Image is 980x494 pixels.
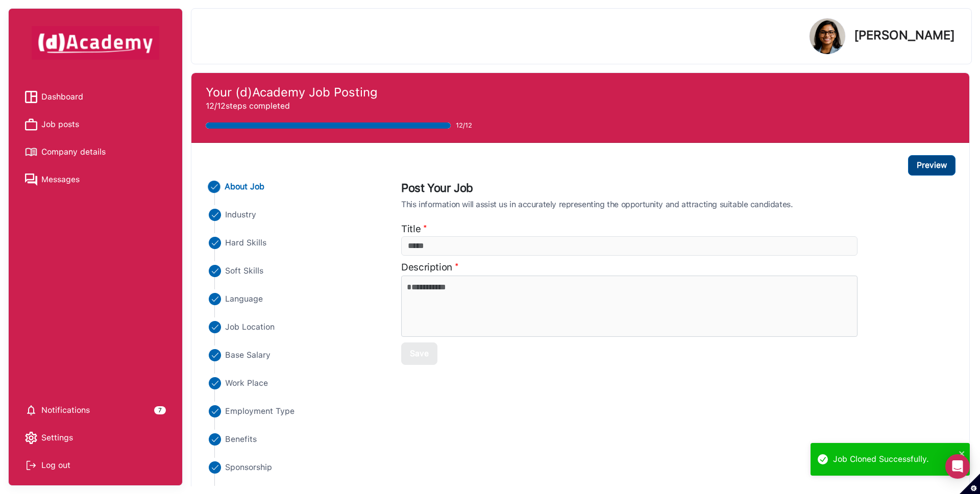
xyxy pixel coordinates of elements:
a: Company details iconCompany details [25,144,166,160]
button: Set cookie preferences [960,474,980,494]
img: ... [209,293,221,305]
span: Job posts [41,117,79,132]
label: Title [401,222,421,237]
li: Close [206,209,383,221]
img: ... [209,405,221,417]
li: Close [206,321,383,333]
p: 12/12 steps completed [206,100,955,112]
img: ... [209,237,221,249]
img: Profile [810,18,845,54]
img: setting [25,404,37,416]
span: About Job [225,181,265,193]
img: Company details icon [25,146,37,158]
li: Close [206,461,383,474]
li: Close [206,377,383,389]
img: setting [25,432,37,444]
button: close [959,447,966,459]
span: Work Place [225,377,268,389]
div: 7 [154,406,166,414]
div: Log out [25,458,166,473]
img: ... [209,461,221,474]
img: Job posts icon [25,118,37,131]
li: Close [206,293,383,305]
span: Soft Skills [225,265,263,277]
li: Close [206,237,383,249]
img: ... [209,377,221,389]
span: Industry [225,209,256,221]
button: Preview [908,155,955,176]
div: Save [410,348,429,360]
li: Close [206,405,383,417]
li: Close [206,265,383,277]
div: Open Intercom Messenger [945,454,970,479]
span: Base Salary [225,349,271,361]
li: Close [206,349,383,361]
span: Employment Type [225,405,295,417]
span: Job Location [225,321,275,333]
img: ... [208,181,220,193]
span: Company details [41,144,106,160]
img: ... [209,265,221,277]
h4: Your (d)Academy Job Posting [206,85,955,100]
button: Save [401,342,437,365]
span: Language [225,293,263,305]
img: Messages icon [25,174,37,186]
span: Hard Skills [225,237,266,249]
img: ... [209,433,221,446]
img: dAcademy [32,26,159,60]
img: ... [209,349,221,361]
span: Settings [41,430,73,446]
a: Dashboard iconDashboard [25,89,166,105]
a: Job posts iconJob posts [25,117,166,132]
img: Log out [25,459,37,472]
span: 12/12 [456,120,472,131]
span: Sponsorship [225,461,272,474]
span: Notifications [41,403,90,418]
img: ... [209,209,221,221]
span: Dashboard [41,89,83,105]
li: Close [206,433,383,446]
label: Post Your Job [401,180,951,200]
span: Messages [41,172,80,187]
img: ... [209,321,221,333]
a: Messages iconMessages [25,172,166,187]
p: This information will assist us in accurately representing the opportunity and attracting suitabl... [401,200,951,210]
img: Dashboard icon [25,91,37,103]
span: Benefits [225,433,257,446]
div: Job Cloned Successfully. [833,453,955,465]
li: Close [206,181,384,193]
label: Description [401,260,452,275]
p: [PERSON_NAME] [854,29,955,41]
